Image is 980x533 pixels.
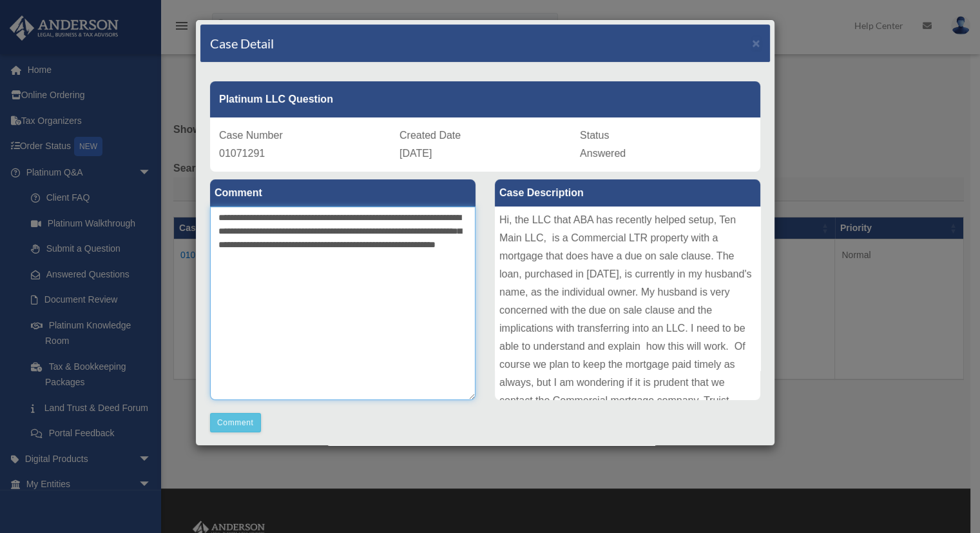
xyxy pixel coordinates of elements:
[219,148,265,159] span: 01071291
[495,179,760,206] label: Case Description
[210,81,760,117] div: Platinum LLC Question
[580,148,626,159] span: Answered
[210,179,476,206] label: Comment
[219,130,283,141] span: Case Number
[752,35,760,50] span: ×
[210,34,274,52] h4: Case Detail
[752,36,760,50] button: Close
[399,130,461,141] span: Created Date
[210,413,261,432] button: Comment
[495,206,760,400] div: Hi, the LLC that ABA has recently helped setup, Ten Main LLC, is a Commercial LTR property with a...
[399,148,432,159] span: [DATE]
[580,130,609,141] span: Status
